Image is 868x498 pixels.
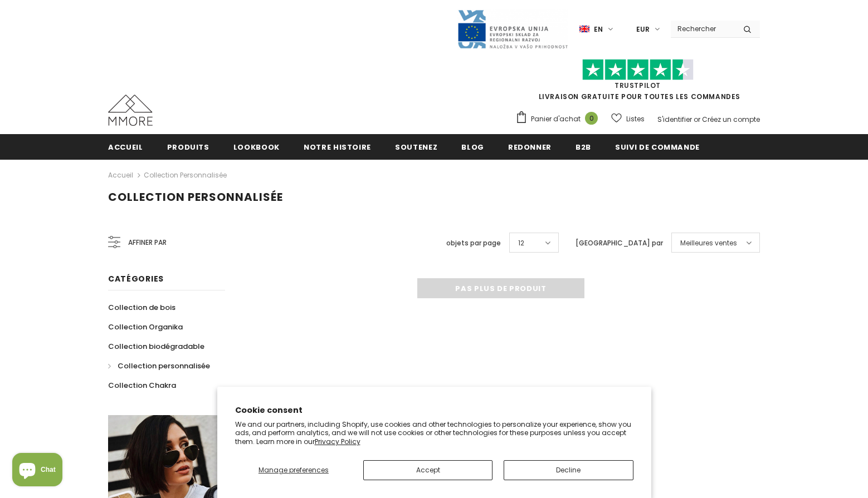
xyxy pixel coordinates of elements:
span: en [594,24,603,35]
span: Collection Chakra [108,380,176,391]
span: Redonner [508,142,552,152]
a: Accueil [108,134,143,159]
a: Collection personnalisée [144,170,227,180]
img: i-lang-1.png [579,24,589,34]
span: Collection Organika [108,322,183,332]
span: Lookbook [233,142,280,152]
span: or [694,115,700,124]
span: Suivi de commande [615,142,700,152]
span: Affiner par [128,236,167,249]
inbox-online-store-chat: Shopify online store chat [9,453,66,489]
a: Collection Organika [108,317,183,337]
img: Cas MMORE [108,95,153,126]
img: Javni Razpis [457,9,568,50]
a: TrustPilot [615,81,661,90]
button: Manage preferences [235,460,353,480]
button: Accept [363,460,492,480]
a: Collection biodégradable [108,337,204,356]
a: Produits [167,134,209,159]
a: Créez un compte [702,115,760,124]
label: [GEOGRAPHIC_DATA] par [576,238,663,249]
span: Collection biodégradable [108,341,204,352]
a: Panier d'achat 0 [515,111,603,127]
a: Privacy Policy [315,437,360,446]
button: Decline [504,460,633,480]
a: Accueil [108,169,133,182]
img: Faites confiance aux étoiles pilotes [582,59,694,81]
a: Collection Chakra [108,376,176,395]
a: Blog [461,134,484,159]
span: Notre histoire [304,142,371,152]
span: EUR [636,24,650,35]
span: soutenez [395,142,437,152]
input: Search Site [671,21,735,37]
span: Collection de bois [108,302,175,313]
a: S'identifier [657,115,692,124]
span: Blog [461,142,484,152]
p: We and our partners, including Shopify, use cookies and other technologies to personalize your ex... [235,420,633,446]
span: B2B [576,142,591,152]
span: Accueil [108,142,143,152]
a: Listes [611,109,645,129]
a: Notre histoire [304,134,371,159]
span: Meilleures ventes [680,238,737,249]
span: Produits [167,142,209,152]
a: Redonner [508,134,552,159]
a: Suivi de commande [615,134,700,159]
span: Collection personnalisée [118,361,210,371]
span: Panier d'achat [531,114,581,125]
a: Collection de bois [108,298,175,317]
span: Collection personnalisée [108,189,283,205]
a: Lookbook [233,134,280,159]
span: Manage preferences [259,465,329,475]
span: Listes [626,114,645,125]
span: 12 [518,238,524,249]
a: B2B [576,134,591,159]
a: soutenez [395,134,437,159]
span: LIVRAISON GRATUITE POUR TOUTES LES COMMANDES [515,64,760,101]
span: 0 [585,112,598,125]
label: objets par page [446,238,501,249]
a: Collection personnalisée [108,356,210,376]
a: Javni Razpis [457,24,568,33]
span: Catégories [108,273,164,284]
h2: Cookie consent [235,405,633,416]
